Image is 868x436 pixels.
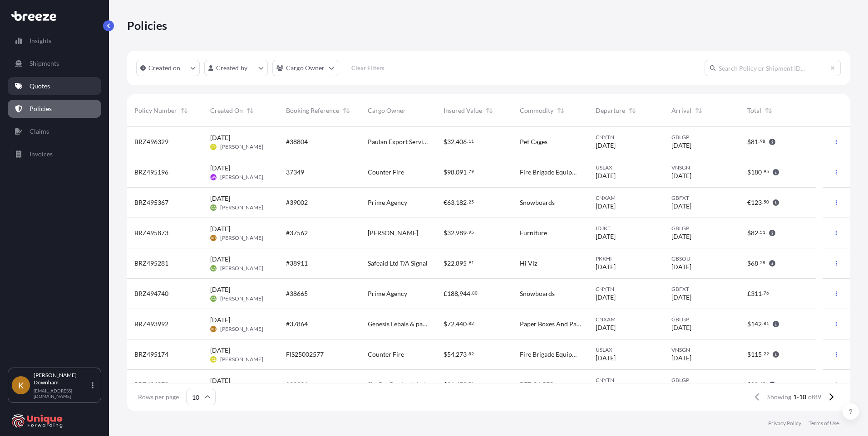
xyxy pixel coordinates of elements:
[747,291,751,297] span: £
[596,346,657,354] span: USLAX
[454,169,456,175] span: ,
[671,171,691,180] span: [DATE]
[520,350,581,359] span: Fire Brigade Equipment
[751,260,758,266] span: 68
[220,143,263,150] span: [PERSON_NAME]
[211,325,216,334] span: KD
[220,295,263,302] span: [PERSON_NAME]
[136,60,200,76] button: createdOn Filter options
[747,321,751,327] span: $
[220,234,263,242] span: [PERSON_NAME]
[286,320,308,329] span: #37864
[762,291,763,295] span: .
[467,231,468,234] span: .
[596,323,616,332] span: [DATE]
[763,105,774,116] button: Sort
[596,255,657,262] span: PKKHI
[8,145,101,163] a: Invoices
[220,174,263,181] span: [PERSON_NAME]
[760,383,765,386] span: 67
[520,228,547,237] span: Furniture
[134,137,168,146] span: BRZ496329
[210,315,230,325] span: [DATE]
[671,255,733,262] span: GBSOU
[447,169,454,175] span: 98
[596,232,616,241] span: [DATE]
[762,200,763,203] span: .
[456,169,467,175] span: 091
[138,392,179,402] span: Rows per page
[671,377,733,384] span: GBLGP
[286,380,308,389] span: #38331
[368,259,428,268] span: Safeaid Ltd T/A Signal
[596,171,616,180] span: [DATE]
[747,139,751,145] span: $
[747,199,751,206] span: €
[764,322,769,325] span: 81
[760,261,765,264] span: 28
[520,168,581,177] span: Fire Brigade Equipment
[212,355,216,364] span: CL
[447,199,454,206] span: 63
[447,260,454,266] span: 22
[759,140,759,143] span: .
[447,139,454,145] span: 32
[469,261,474,264] span: 91
[454,321,456,327] span: ,
[671,346,733,354] span: VNSGN
[210,194,230,203] span: [DATE]
[30,104,52,113] p: Policies
[220,356,263,363] span: [PERSON_NAME]
[596,164,657,171] span: USLAX
[747,230,751,236] span: $
[751,139,758,145] span: 81
[134,350,168,359] span: BRZ495174
[467,383,468,386] span: .
[148,63,181,73] p: Created on
[134,289,168,298] span: BRZ494740
[467,352,468,355] span: .
[471,291,472,295] span: .
[134,106,177,115] span: Policy Number
[809,420,839,427] a: Terms of Use
[211,233,216,242] span: KD
[793,392,806,402] span: 1-10
[759,231,759,234] span: .
[467,261,468,264] span: .
[454,351,456,358] span: ,
[210,224,230,233] span: [DATE]
[520,259,537,268] span: Hi Viz
[469,383,474,386] span: 71
[447,291,458,297] span: 188
[596,194,657,202] span: CNXAM
[286,106,339,115] span: Booking Reference
[751,382,758,388] span: 80
[768,420,801,427] a: Privacy Policy
[134,380,168,389] span: BRZ494873
[210,106,243,115] span: Created On
[751,230,758,236] span: 82
[447,321,454,327] span: 72
[459,291,470,297] span: 944
[751,291,762,297] span: 311
[134,198,168,207] span: BRZ495367
[220,325,263,333] span: [PERSON_NAME]
[467,170,468,173] span: .
[762,170,763,173] span: .
[520,106,553,115] span: Commodity
[210,346,230,355] span: [DATE]
[747,169,751,175] span: $
[444,260,447,266] span: $
[210,255,230,264] span: [DATE]
[8,77,101,95] a: Quotes
[34,388,90,399] p: [EMAIL_ADDRESS][DOMAIN_NAME]
[11,414,64,428] img: organization-logo
[286,63,325,73] p: Cargo Owner
[747,382,751,388] span: $
[469,231,474,234] span: 95
[179,105,190,116] button: Sort
[596,134,657,141] span: CNYTN
[764,352,769,355] span: 22
[671,354,691,363] span: [DATE]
